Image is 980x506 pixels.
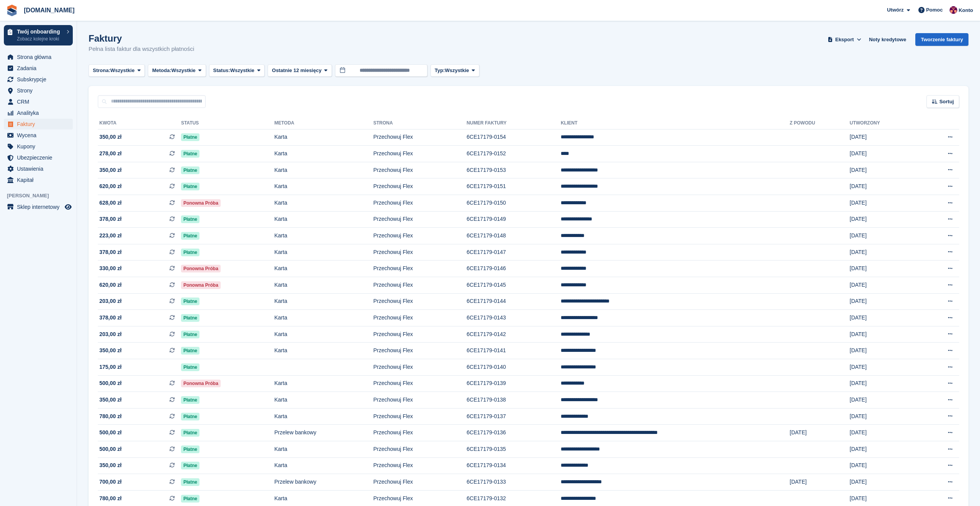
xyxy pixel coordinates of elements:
[850,117,921,129] th: Utworzony
[274,441,373,457] td: Karta
[467,425,561,441] td: 6CE17179-0136
[209,64,265,77] button: Status: Wszystkie
[17,163,63,174] span: Ustawienia
[4,108,73,118] a: menu
[850,474,921,491] td: [DATE]
[99,330,122,338] span: 203,00 zł
[4,141,73,152] a: menu
[111,67,135,74] span: Wszystkie
[790,425,850,441] td: [DATE]
[4,163,73,174] a: menu
[850,310,921,326] td: [DATE]
[181,117,274,129] th: Status
[7,192,77,200] span: [PERSON_NAME]
[99,346,122,355] span: 350,00 zł
[850,441,921,457] td: [DATE]
[17,52,63,62] span: Strona główna
[435,67,445,74] span: Typ:
[181,199,221,207] span: Ponowna próba
[374,310,467,326] td: Przechowuj Flex
[850,375,921,392] td: [DATE]
[4,52,73,62] a: menu
[374,293,467,310] td: Przechowuj Flex
[17,141,63,152] span: Kupony
[274,162,373,178] td: Karta
[181,462,199,469] span: Płatne
[467,228,561,244] td: 6CE17179-0148
[4,74,73,85] a: menu
[467,129,561,146] td: 6CE17179-0154
[374,375,467,392] td: Przechowuj Flex
[958,7,973,14] span: Konto
[866,33,910,46] a: Noty kredytowe
[99,264,122,272] span: 330,00 zł
[99,461,122,469] span: 350,00 zł
[99,182,122,190] span: 620,00 zł
[4,152,73,163] a: menu
[181,478,199,486] span: Płatne
[374,474,467,491] td: Przechowuj Flex
[4,63,73,74] a: menu
[17,108,63,118] span: Analityka
[181,363,199,371] span: Płatne
[467,441,561,457] td: 6CE17179-0135
[274,129,373,146] td: Karta
[89,45,194,54] p: Pełna lista faktur dla wszystkich płatności
[99,314,122,322] span: 378,00 zł
[374,277,467,294] td: Przechowuj Flex
[467,293,561,310] td: 6CE17179-0144
[17,152,63,163] span: Ubezpieczenie
[4,119,73,129] a: menu
[99,379,122,387] span: 500,00 zł
[850,326,921,343] td: [DATE]
[181,314,199,322] span: Płatne
[826,33,863,46] button: Eksport
[99,478,122,486] span: 700,00 zł
[4,25,73,45] a: Twój onboarding Zobacz kolejne kroki
[4,96,73,107] a: menu
[274,117,373,129] th: Metoda
[374,408,467,425] td: Przechowuj Flex
[181,150,199,158] span: Płatne
[467,326,561,343] td: 6CE17179-0142
[790,117,850,129] th: Z powodu
[467,408,561,425] td: 6CE17179-0137
[850,425,921,441] td: [DATE]
[374,441,467,457] td: Przechowuj Flex
[268,64,332,77] button: Ostatnie 12 miesięcy
[274,326,373,343] td: Karta
[467,392,561,408] td: 6CE17179-0138
[374,146,467,162] td: Przechowuj Flex
[4,202,73,212] a: menu
[850,146,921,162] td: [DATE]
[99,281,122,289] span: 620,00 zł
[99,412,122,420] span: 780,00 zł
[274,457,373,474] td: Karta
[181,331,199,338] span: Płatne
[17,119,63,129] span: Faktury
[274,195,373,212] td: Karta
[850,162,921,178] td: [DATE]
[99,494,122,503] span: 780,00 zł
[64,202,73,212] a: Podgląd sklepu
[181,445,199,453] span: Płatne
[17,130,63,141] span: Wycena
[99,232,122,240] span: 223,00 zł
[21,4,78,17] a: [DOMAIN_NAME]
[181,249,199,256] span: Płatne
[274,408,373,425] td: Karta
[467,244,561,261] td: 6CE17179-0147
[374,162,467,178] td: Przechowuj Flex
[374,326,467,343] td: Przechowuj Flex
[850,195,921,212] td: [DATE]
[17,74,63,85] span: Subskrypcje
[374,195,467,212] td: Przechowuj Flex
[6,5,18,16] img: stora-icon-8386f47178a22dfd0bd8f6a31ec36ba5ce8667c1dd55bd0f319d3a0aa187defe.svg
[850,228,921,244] td: [DATE]
[850,211,921,228] td: [DATE]
[926,6,943,14] span: Pomoc
[467,375,561,392] td: 6CE17179-0139
[790,474,850,491] td: [DATE]
[467,117,561,129] th: Numer faktury
[99,445,122,453] span: 500,00 zł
